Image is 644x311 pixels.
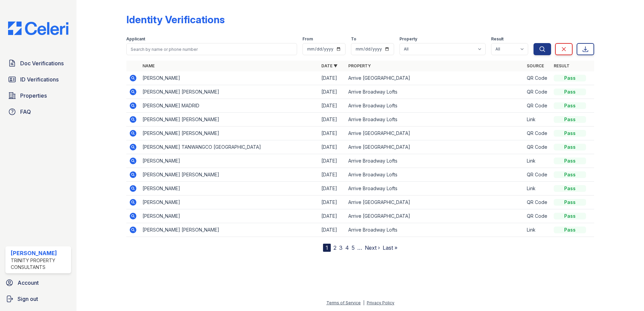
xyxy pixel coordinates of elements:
[383,244,397,251] a: Last »
[346,182,524,196] td: Arrive Broadway Lofts
[351,36,356,42] label: To
[126,13,225,26] div: Identity Verifications
[524,196,551,209] td: QR Code
[365,244,380,251] a: Next ›
[554,63,570,68] a: Result
[20,108,31,116] span: FAQ
[524,182,551,196] td: Link
[554,213,586,219] div: Pass
[348,63,371,68] a: Property
[554,144,586,150] div: Pass
[319,223,346,237] td: [DATE]
[302,36,313,42] label: From
[346,71,524,85] td: Arrive [GEOGRAPHIC_DATA]
[524,154,551,168] td: Link
[363,300,364,305] div: |
[524,223,551,237] td: Link
[140,209,319,223] td: [PERSON_NAME]
[524,113,551,127] td: Link
[399,36,417,42] label: Property
[524,85,551,99] td: QR Code
[367,300,394,305] a: Privacy Policy
[319,168,346,182] td: [DATE]
[346,168,524,182] td: Arrive Broadway Lofts
[326,300,361,305] a: Terms of Service
[524,168,551,182] td: QR Code
[140,223,319,237] td: [PERSON_NAME] [PERSON_NAME]
[5,89,71,102] a: Properties
[554,185,586,192] div: Pass
[524,127,551,140] td: QR Code
[126,36,145,42] label: Applicant
[140,113,319,127] td: [PERSON_NAME] [PERSON_NAME]
[11,249,68,257] div: [PERSON_NAME]
[346,140,524,154] td: Arrive [GEOGRAPHIC_DATA]
[491,36,504,42] label: Result
[319,85,346,99] td: [DATE]
[524,71,551,85] td: QR Code
[319,209,346,223] td: [DATE]
[346,85,524,99] td: Arrive Broadway Lofts
[333,244,336,251] a: 2
[319,113,346,127] td: [DATE]
[554,158,586,164] div: Pass
[3,276,74,289] a: Account
[554,102,586,109] div: Pass
[346,99,524,113] td: Arrive Broadway Lofts
[554,116,586,123] div: Pass
[20,92,47,100] span: Properties
[524,99,551,113] td: QR Code
[527,63,544,68] a: Source
[140,196,319,209] td: [PERSON_NAME]
[323,244,331,252] div: 1
[140,168,319,182] td: [PERSON_NAME] [PERSON_NAME]
[142,63,155,68] a: Name
[319,99,346,113] td: [DATE]
[140,140,319,154] td: [PERSON_NAME] TANWANGCO [GEOGRAPHIC_DATA]
[352,244,355,251] a: 5
[554,75,586,81] div: Pass
[140,182,319,196] td: [PERSON_NAME]
[524,209,551,223] td: QR Code
[319,154,346,168] td: [DATE]
[126,43,297,55] input: Search by name or phone number
[554,227,586,233] div: Pass
[3,292,74,306] a: Sign out
[554,130,586,137] div: Pass
[20,75,59,83] span: ID Verifications
[554,171,586,178] div: Pass
[346,154,524,168] td: Arrive Broadway Lofts
[20,59,64,67] span: Doc Verifications
[140,154,319,168] td: [PERSON_NAME]
[5,105,71,118] a: FAQ
[140,71,319,85] td: [PERSON_NAME]
[321,63,337,68] a: Date ▼
[346,223,524,237] td: Arrive Broadway Lofts
[18,295,38,303] span: Sign out
[319,127,346,140] td: [DATE]
[345,244,349,251] a: 4
[346,209,524,223] td: Arrive [GEOGRAPHIC_DATA]
[339,244,343,251] a: 3
[18,279,39,287] span: Account
[3,22,74,35] img: CE_Logo_Blue-a8612792a0a2168367f1c8372b55b34899dd931a85d93a1a3d3e32e68fde9ad4.png
[554,89,586,95] div: Pass
[319,71,346,85] td: [DATE]
[140,99,319,113] td: [PERSON_NAME] MADRID
[5,57,71,70] a: Doc Verifications
[346,113,524,127] td: Arrive Broadway Lofts
[319,196,346,209] td: [DATE]
[11,257,68,271] div: Trinity Property Consultants
[346,127,524,140] td: Arrive [GEOGRAPHIC_DATA]
[357,244,362,252] span: …
[140,85,319,99] td: [PERSON_NAME] [PERSON_NAME]
[5,73,71,86] a: ID Verifications
[524,140,551,154] td: QR Code
[140,127,319,140] td: [PERSON_NAME] [PERSON_NAME]
[346,196,524,209] td: Arrive [GEOGRAPHIC_DATA]
[319,182,346,196] td: [DATE]
[554,199,586,206] div: Pass
[319,140,346,154] td: [DATE]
